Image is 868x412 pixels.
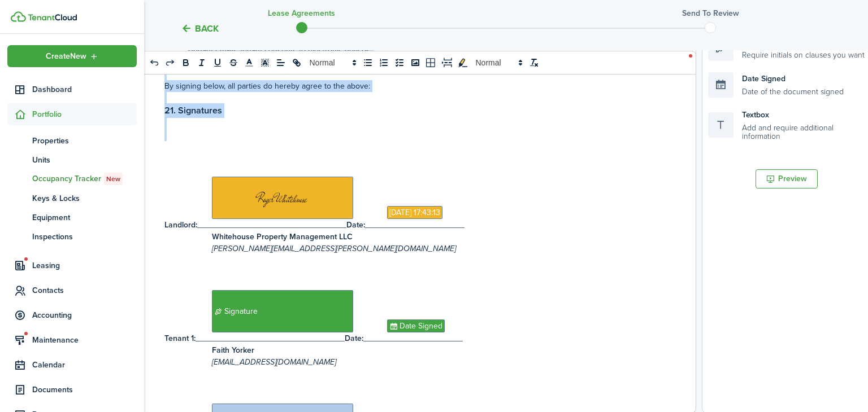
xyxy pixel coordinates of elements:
button: Open menu [7,45,137,67]
button: link [289,56,305,69]
button: clean [526,56,542,69]
a: Properties [7,131,137,150]
span: Create New [46,52,86,60]
p: _________________________________ ______________________ [164,332,665,344]
h3: 21. Signatures [164,104,665,118]
button: list: check [392,56,407,69]
a: Dashboard [7,78,137,100]
a: Keys & Locks [7,189,137,208]
span: Maintenance [32,334,137,346]
button: italic [194,56,210,69]
button: list: ordered [376,56,392,69]
p: _________________________________ ______________________ [164,219,665,231]
a: Inspections [7,227,137,246]
strong: Date: [346,219,365,231]
a: Units [7,150,137,169]
button: bold [178,56,194,69]
strong: Landlord: [164,219,197,231]
a: Equipment [7,208,137,227]
span: Occupancy Tracker [32,173,137,185]
span: New [106,174,120,184]
button: toggleMarkYellow: markYellow [455,56,471,69]
h3: Send to review [682,7,739,19]
i: [PERSON_NAME][EMAIL_ADDRESS][PERSON_NAME][DOMAIN_NAME] [212,243,456,255]
button: strike [225,56,241,69]
button: redo: redo [162,56,178,69]
button: undo: undo [146,56,162,69]
a: Occupancy TrackerNew [7,169,137,189]
span: Properties [32,135,137,147]
span: Keys & Locks [32,192,137,204]
i: [EMAIL_ADDRESS][DOMAIN_NAME] [212,356,336,368]
span: Units [32,154,137,166]
img: TenantCloud [11,11,26,22]
strong: Faith Yorker [212,344,254,356]
button: Preview [756,169,818,189]
span: Documents [32,384,137,396]
span: Equipment [32,212,137,223]
span: Contacts [32,284,137,296]
span: Calendar [32,359,137,371]
strong: Tenant 1: [164,332,196,344]
button: table-better [423,56,439,69]
span: Portfolio [32,108,137,120]
span: Inspections [32,231,137,243]
button: list: bullet [360,56,376,69]
span: Accounting [32,309,137,321]
button: Back [181,23,219,34]
span: Dashboard [32,84,137,95]
strong: Whitehouse Property Management LLC [212,231,353,243]
button: pageBreak [439,56,455,69]
span: Leasing [32,260,137,271]
button: image [407,56,423,69]
button: underline [210,56,225,69]
p: By signing below, all parties do hereby agree to the above: [164,80,665,92]
h3: Lease Agreements [268,7,335,19]
img: TenantCloud [28,14,77,21]
strong: Date: [345,332,363,344]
